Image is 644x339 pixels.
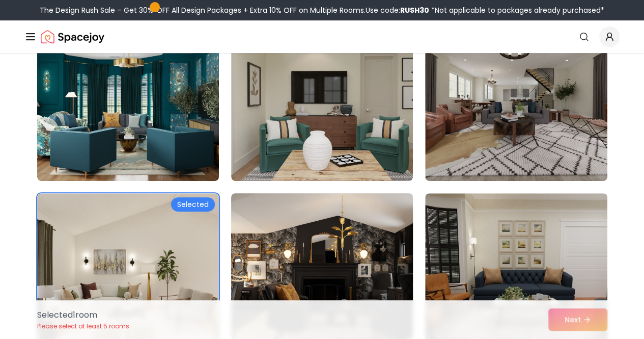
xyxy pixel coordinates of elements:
[171,197,215,212] div: Selected
[400,5,429,15] b: RUSH30
[24,20,620,53] nav: Global
[41,27,104,47] img: Spacejoy Logo
[231,18,413,181] img: Room room-2
[41,27,104,47] a: Spacejoy
[40,5,604,15] div: The Design Rush Sale – Get 30% OFF All Design Packages + Extra 10% OFF on Multiple Rooms.
[37,18,219,181] img: Room room-1
[37,322,129,330] p: Please select at least 5 rooms
[37,309,129,321] p: Selected 1 room
[425,18,607,181] img: Room room-3
[366,5,429,15] span: Use code:
[429,5,604,15] span: *Not applicable to packages already purchased*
